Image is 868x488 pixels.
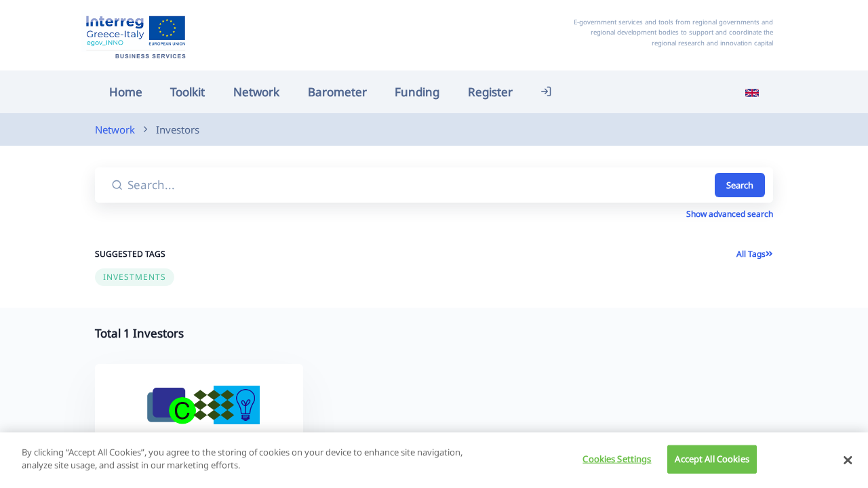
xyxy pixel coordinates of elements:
[103,271,166,283] span: investments
[686,208,773,220] a: Show advanced search
[22,446,477,472] p: By clicking “Accept All Cookies”, you agree to the storing of cookies on your device to enhance s...
[736,248,773,260] a: All Tags
[454,77,527,106] a: Register
[715,173,765,198] button: Search
[745,86,759,100] img: en_flag.svg
[219,77,294,106] a: Network
[157,77,220,106] a: Toolkit
[135,121,199,138] li: Investors
[844,454,852,466] button: Close
[95,325,184,341] strong: Total 1 Investors
[294,77,381,106] a: Barometer
[81,10,190,60] img: Home
[95,248,420,261] h6: SUGGESTED TAGS
[95,268,180,283] a: investments
[380,77,454,106] a: Funding
[571,446,656,473] button: Cookies Settings
[95,121,135,138] a: Network
[95,77,157,106] a: Home
[667,445,756,474] button: Accept All Cookies
[125,167,713,203] input: Search...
